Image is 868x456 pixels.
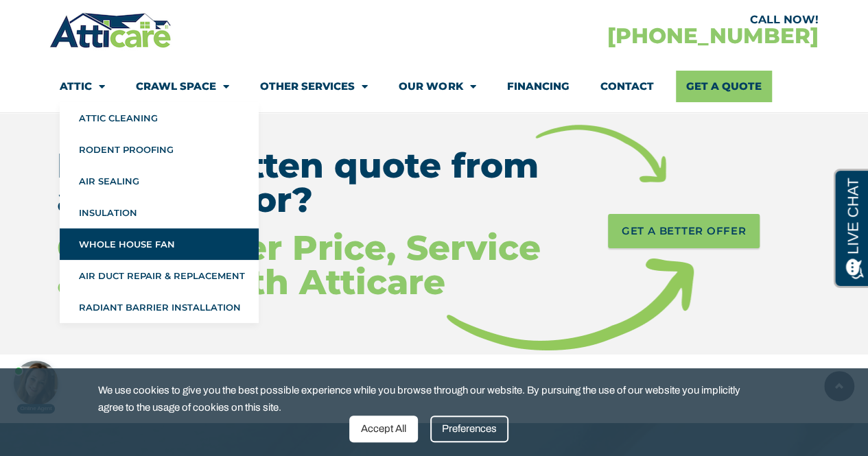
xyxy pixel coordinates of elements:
iframe: Chat Invitation [7,346,75,415]
div: Accept All [349,416,418,442]
span: Opens a chat window [34,11,110,28]
ul: Attic [60,102,259,323]
nav: Menu [60,71,808,102]
a: Financing [506,71,569,102]
div: CALL NOW! [434,14,818,25]
a: Air Duct Repair & Replacement [60,260,259,291]
span: We use cookies to give you the best possible experience while you browse through our website. By ... [98,382,760,416]
a: Rodent Proofing [60,134,259,165]
span: GET A better offer [622,221,747,241]
h3: Have a written quote from a competitor? [57,149,543,217]
a: Attic [60,71,105,102]
div: Preferences [430,416,508,442]
a: Contact [600,71,653,102]
a: Attic Cleaning [60,102,259,134]
a: Whole House Fan [60,228,259,260]
a: Other Services [260,71,368,102]
a: Insulation [60,197,259,228]
a: Radiant Barrier Installation [60,291,259,323]
a: Crawl Space [136,71,229,102]
a: Air Sealing [60,165,259,197]
h3: Get A Better Price, Service & Value with Atticare [57,231,543,300]
a: Get A Quote [676,71,772,102]
a: GET A better offer [608,214,760,248]
a: Our Work [399,71,476,102]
